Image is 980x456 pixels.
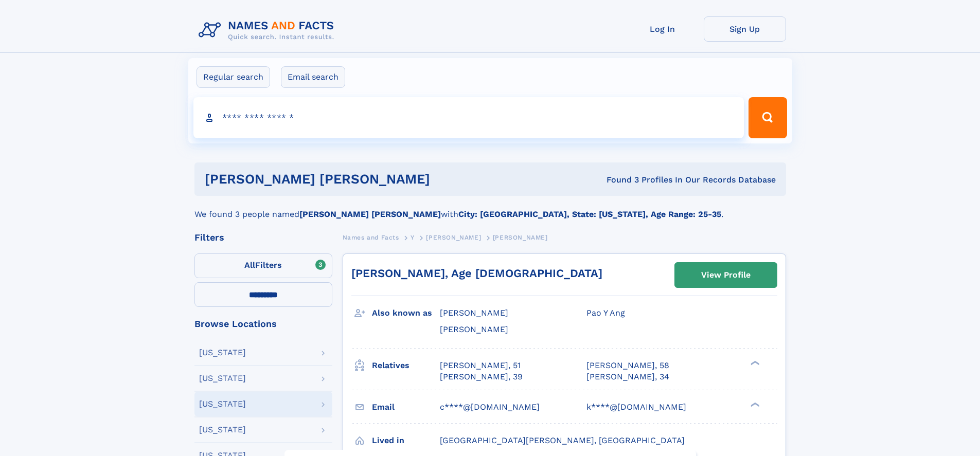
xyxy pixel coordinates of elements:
[586,371,669,382] a: [PERSON_NAME], 34
[193,97,744,138] input: search input
[440,371,523,382] a: [PERSON_NAME], 39
[518,174,776,186] div: Found 3 Profiles In Our Records Database
[372,357,440,374] h3: Relatives
[704,16,786,42] a: Sign Up
[194,253,332,278] label: Filters
[426,234,481,241] span: [PERSON_NAME]
[701,263,751,287] div: View Profile
[199,400,246,408] div: [US_STATE]
[194,196,786,221] div: We found 3 people named with .
[621,16,704,42] a: Log In
[194,233,332,242] div: Filters
[440,360,521,371] a: [PERSON_NAME], 51
[440,435,685,445] span: [GEOGRAPHIC_DATA][PERSON_NAME], [GEOGRAPHIC_DATA]
[194,16,343,44] img: Logo Names and Facts
[458,209,721,219] b: City: [GEOGRAPHIC_DATA], State: [US_STATE], Age Range: 25-35
[372,432,440,449] h3: Lived in
[440,308,508,318] span: [PERSON_NAME]
[199,374,246,382] div: [US_STATE]
[586,308,625,318] span: Pao Y Ang
[343,231,399,244] a: Names and Facts
[748,359,760,366] div: ❯
[194,319,332,329] div: Browse Locations
[411,234,415,241] span: Y
[749,97,787,138] button: Search Button
[426,231,481,244] a: [PERSON_NAME]
[411,231,415,244] a: Y
[372,304,440,322] h3: Also known as
[205,173,519,186] h1: [PERSON_NAME] [PERSON_NAME]
[299,209,441,219] b: [PERSON_NAME] [PERSON_NAME]
[586,360,669,371] a: [PERSON_NAME], 58
[748,401,760,408] div: ❯
[493,234,548,241] span: [PERSON_NAME]
[372,398,440,416] h3: Email
[675,263,777,287] a: View Profile
[351,267,602,280] a: [PERSON_NAME], Age [DEMOGRAPHIC_DATA]
[244,260,255,270] span: All
[199,426,246,434] div: [US_STATE]
[440,324,508,334] span: [PERSON_NAME]
[281,66,345,88] label: Email search
[197,66,270,88] label: Regular search
[199,349,246,357] div: [US_STATE]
